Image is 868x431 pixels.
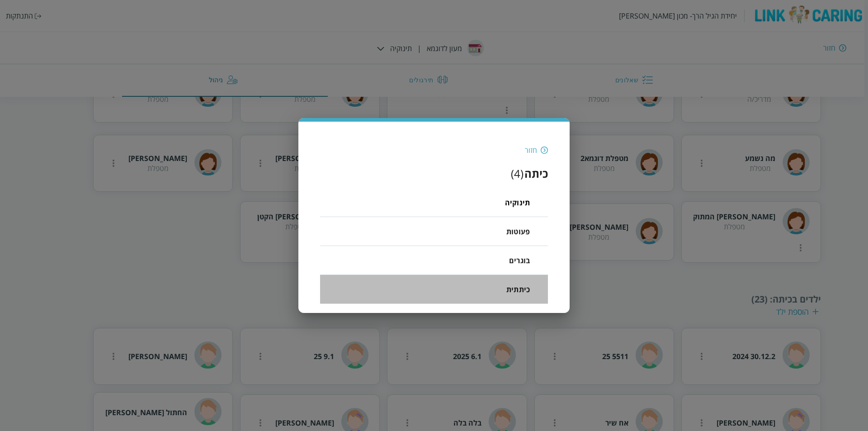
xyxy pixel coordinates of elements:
[541,146,548,154] img: חזור
[506,284,530,295] span: כיתתית
[525,145,537,155] div: חזור
[509,255,530,266] span: בוגרים
[511,166,524,181] div: ( 4 )
[505,197,530,208] span: תינוקיה
[524,166,548,181] h3: כיתה
[506,226,530,237] span: פעוטות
